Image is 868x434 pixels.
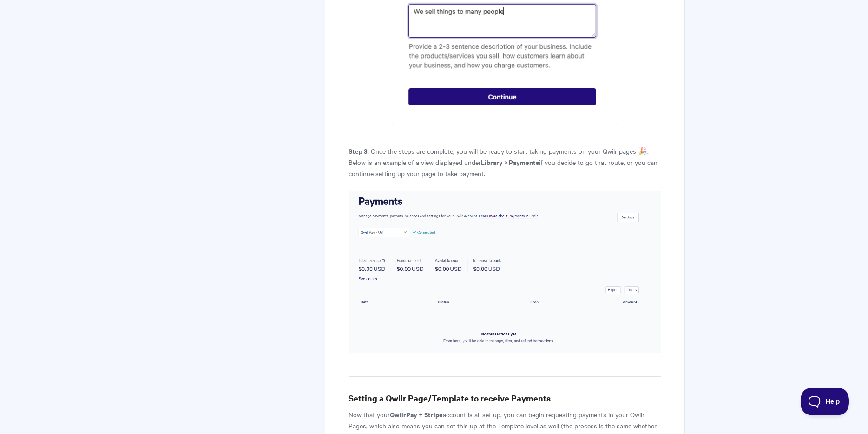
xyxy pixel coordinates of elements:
[390,409,443,419] b: QwilrPay + Stripe
[349,145,661,179] p: : Once the steps are complete, you will be ready to start taking payments on your Qwilr pages 🎉. ...
[349,146,368,156] b: Step 3
[349,191,661,353] img: file-FwMRAUam8L.png
[481,157,539,167] b: Library > Payments
[801,388,849,415] iframe: Toggle Customer Support
[349,392,661,405] h3: Setting a Qwilr Page/Template to receive Payments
